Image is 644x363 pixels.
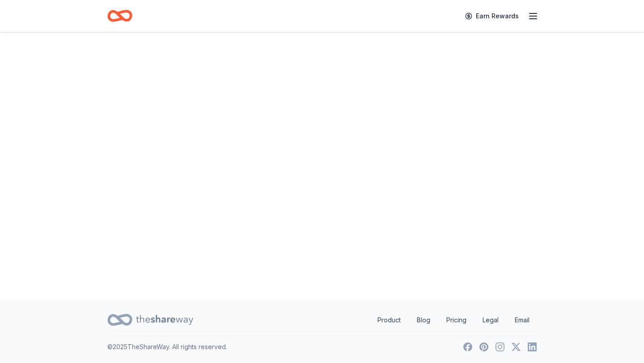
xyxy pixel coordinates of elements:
[439,311,474,329] a: Pricing
[107,342,227,352] p: © 2025 TheShareWay. All rights reserved.
[107,5,132,26] a: Home
[370,311,537,329] nav: quick links
[410,311,437,329] a: Blog
[370,311,408,329] a: Product
[460,8,524,24] a: Earn Rewards
[508,311,537,329] a: Email
[475,311,506,329] a: Legal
